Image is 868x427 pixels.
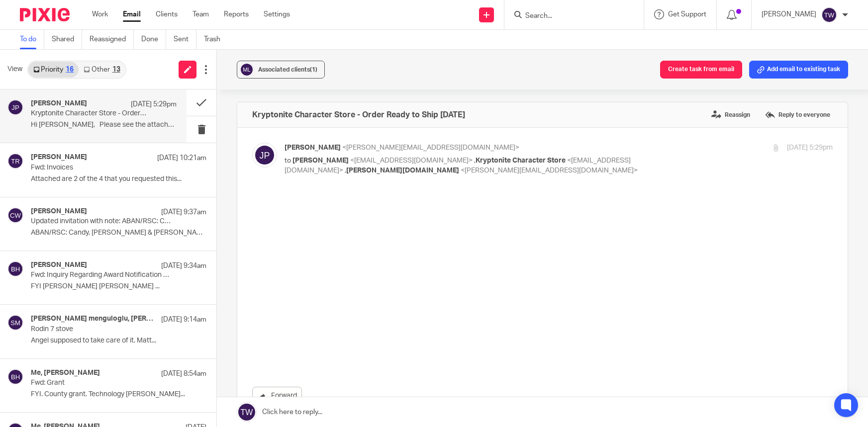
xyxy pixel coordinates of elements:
[31,315,156,323] h4: [PERSON_NAME] menguloglu, [PERSON_NAME]
[31,271,172,279] p: Fwd: Inquiry Regarding Award Notification and Fund Availability
[112,66,120,73] div: 13
[310,67,317,73] span: (1)
[7,64,22,75] span: View
[161,261,206,271] p: [DATE] 9:34am
[31,379,172,387] p: Fwd: Grant
[204,30,228,49] a: Trash
[345,167,346,174] span: ,
[20,30,44,49] a: To do
[31,207,87,216] h4: [PERSON_NAME]
[7,315,23,331] img: svg%3E
[264,9,290,19] a: Settings
[156,9,178,19] a: Clients
[161,207,206,217] p: [DATE] 9:37am
[7,153,23,169] img: svg%3E
[31,325,172,334] p: Rodin 7 stove
[7,99,23,115] img: svg%3E
[258,67,317,73] span: Associated clients
[174,30,196,49] a: Sent
[31,217,172,226] p: Updated invitation with note: ABAN/RSC: Candy, [PERSON_NAME] & [PERSON_NAME] @ [DATE] 2pm - 3:20p...
[31,153,87,162] h4: [PERSON_NAME]
[346,167,459,174] span: [PERSON_NAME][DOMAIN_NAME]
[123,9,141,19] a: Email
[92,9,108,19] a: Work
[237,61,325,79] button: Associated clients(1)
[668,11,706,18] span: Get Support
[7,261,23,277] img: svg%3E
[141,30,166,49] a: Done
[474,157,476,164] span: ,
[292,157,349,164] span: [PERSON_NAME]
[79,62,125,78] a: Other13
[161,369,206,379] p: [DATE] 8:54am
[157,153,206,163] p: [DATE] 10:21am
[749,61,848,79] button: Add email to existing task
[709,107,753,122] label: Reassign
[285,144,341,151] span: [PERSON_NAME]
[461,167,638,174] span: <[PERSON_NAME][EMAIL_ADDRESS][DOMAIN_NAME]>
[31,99,87,108] h4: [PERSON_NAME]
[31,109,148,118] p: Kryptonite Character Store - Order Ready to Ship [DATE]
[31,390,206,399] p: FYI. County grant. Technology [PERSON_NAME]...
[90,30,134,49] a: Reassigned
[224,9,249,19] a: Reports
[787,143,833,153] p: [DATE] 5:29pm
[31,337,206,345] p: Angel supposed to take care of it. Matt...
[193,9,209,19] a: Team
[285,157,291,164] span: to
[342,144,519,151] span: <[PERSON_NAME][EMAIL_ADDRESS][DOMAIN_NAME]>
[252,387,302,405] a: Forward
[239,62,254,77] img: svg%3E
[31,261,87,269] h4: [PERSON_NAME]
[20,8,70,21] img: Pixie
[7,207,23,223] img: svg%3E
[476,157,566,164] span: Kryptonite Character Store
[660,61,742,79] button: Create task from email
[762,9,816,19] p: [PERSON_NAME]
[31,121,177,129] p: Hi [PERSON_NAME], Please see the attached...
[821,7,837,23] img: svg%3E
[131,99,177,109] p: [DATE] 5:29pm
[252,143,277,168] img: svg%3E
[7,369,23,385] img: svg%3E
[763,107,833,122] label: Reply to everyone
[161,315,206,325] p: [DATE] 9:14am
[28,62,79,78] a: Priority16
[52,30,82,49] a: Shared
[66,66,74,73] div: 16
[31,175,206,183] p: Attached are 2 of the 4 that you requested this...
[31,282,206,291] p: FYI [PERSON_NAME] [PERSON_NAME] ...
[31,369,100,377] h4: Me, [PERSON_NAME]
[350,157,473,164] span: <[EMAIL_ADDRESS][DOMAIN_NAME]>
[31,164,172,172] p: Fwd: Invoices
[31,229,206,237] p: ABAN/RSC: Candy, [PERSON_NAME] & [PERSON_NAME] You have...
[252,110,465,120] h4: Kryptonite Character Store - Order Ready to Ship [DATE]
[524,12,614,21] input: Search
